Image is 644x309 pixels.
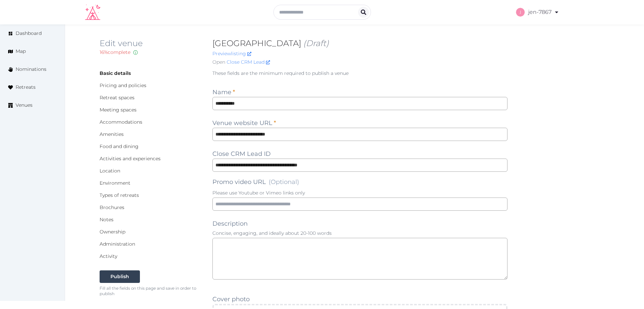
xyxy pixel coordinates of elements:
p: Concise, engaging, and ideally about 20-100 words [212,230,508,236]
a: Previewlisting [212,50,251,57]
a: Pricing and policies [100,82,146,88]
span: Retreats [16,84,36,91]
span: (Draft) [303,38,329,48]
a: Location [100,168,120,174]
h2: Edit venue [100,38,202,49]
a: Notes [100,217,113,223]
a: Amenities [100,131,124,137]
h2: [GEOGRAPHIC_DATA] [212,38,508,49]
span: 16 % complete [100,49,130,55]
a: Food and dining [100,143,139,149]
div: Publish [110,273,129,280]
label: Description [212,219,248,228]
a: Administration [100,241,135,247]
a: Types of retreats [100,192,139,198]
a: Meeting spaces [100,107,137,113]
a: Close CRM Lead [227,59,270,66]
label: Promo video URL [212,177,299,187]
a: jen-7867 [516,3,559,22]
span: Nominations [16,66,46,73]
a: Environment [100,180,130,186]
label: Venue website URL [212,118,276,128]
span: (Optional) [269,178,299,186]
a: Ownership [100,229,125,235]
a: Retreat spaces [100,95,134,101]
p: These fields are the minimum required to publish a venue [212,70,508,77]
span: Open [212,59,225,66]
label: Cover photo [212,294,250,304]
p: Please use Youtube or Vimeo links only [212,189,508,196]
span: Dashboard [16,30,42,37]
span: Map [16,48,26,55]
a: Basic details [100,70,131,76]
a: Accommodations [100,119,142,125]
label: Close CRM Lead ID [212,149,271,159]
a: Activity [100,253,117,259]
button: Publish [100,270,140,283]
a: Brochures [100,204,124,210]
label: Name [212,87,235,97]
a: Activities and experiences [100,156,161,162]
p: Fill all the fields on this page and save in order to publish [100,286,202,296]
span: Venues [16,102,33,109]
